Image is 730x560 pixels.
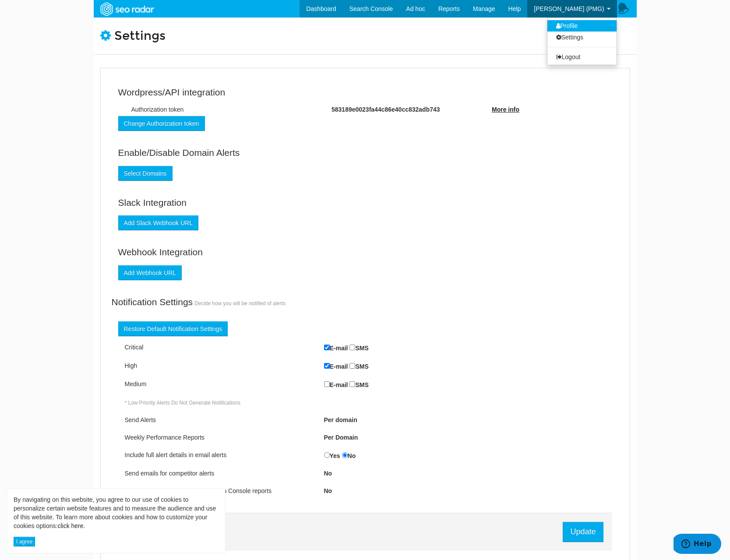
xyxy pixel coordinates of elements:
[118,87,226,97] span: Wordpress/API integration
[324,381,330,387] input: E-mail
[118,148,240,158] span: Enable/Disable Domain Alerts
[349,361,368,371] label: SMS
[349,380,368,389] label: SMS
[57,522,83,529] a: click here
[118,361,324,370] div: High
[349,363,355,369] input: SMS
[118,197,187,208] span: Slack Integration
[324,343,348,352] label: E-mail
[118,380,324,388] div: Medium
[118,416,324,424] div: Send Alerts
[118,247,203,257] span: Webhook Integration
[118,486,324,495] div: Exclude brand keywords from Search Console reports
[342,452,348,458] input: No
[324,380,348,389] label: E-mail
[674,534,721,556] iframe: Opens a widget where you can find more information
[97,1,157,17] img: SEORadar
[324,416,357,424] label: Per domain
[118,321,228,336] a: Restore Default Notification Settings
[118,433,324,442] div: Weekly Performance Reports
[118,343,324,352] div: Critical
[534,5,604,12] span: [PERSON_NAME] (PMG)
[349,343,368,352] label: SMS
[547,32,617,43] a: Settings
[438,5,460,12] span: Reports
[349,381,355,387] input: SMS
[324,469,332,478] label: No
[125,400,240,406] small: * Low Priority Alerts Do Not Generate Notifications
[118,265,182,280] a: Add Webhook URL
[324,452,330,458] input: Yes
[14,537,35,546] button: I agree
[473,5,495,12] span: Manage
[114,28,166,43] span: Settings
[324,361,348,371] label: E-mail
[118,469,324,478] div: Send emails for competitor alerts
[508,5,521,12] span: Help
[14,495,219,530] div: By navigating on this website, you agree to our use of cookies to personalize certain website fea...
[547,20,617,32] a: Profile
[194,300,286,306] small: Decide how you will be notified of alerts
[331,105,440,114] label: 583189e0023fa44c86e40cc832adb743
[118,451,324,459] div: Include full alert details in email alerts
[349,345,355,350] input: SMS
[112,297,193,307] span: Notification Settings
[563,522,603,542] input: Update
[118,166,173,181] a: Select Domains
[324,433,358,442] label: Per Domain
[342,451,356,460] label: No
[492,106,519,113] a: More info
[118,215,199,230] a: Add Slack Webhook URL
[406,5,425,12] span: Ad hoc
[125,105,325,114] div: Authorization token
[324,486,332,495] label: No
[324,345,330,350] input: E-mail
[324,363,330,369] input: E-mail
[547,51,617,63] a: Logout
[118,116,205,131] a: Change Authorization token
[324,451,340,460] label: Yes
